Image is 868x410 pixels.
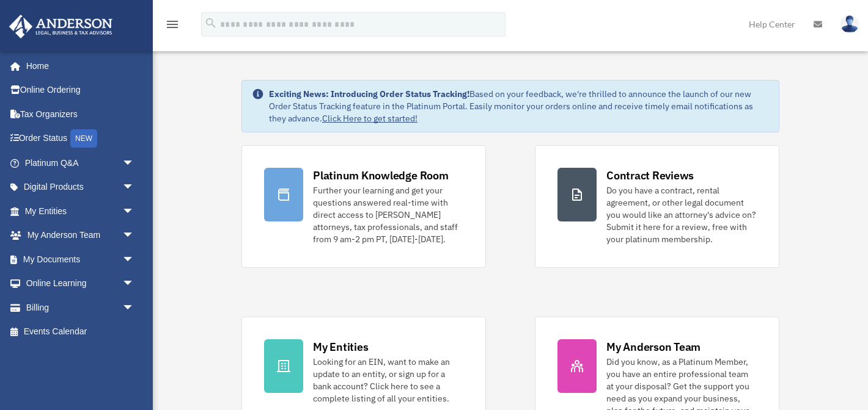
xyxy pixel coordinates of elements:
div: Platinum Knowledge Room [313,168,449,183]
span: arrow_drop_down [122,247,147,272]
div: NEW [70,129,97,148]
span: arrow_drop_down [122,151,147,176]
a: My Anderson Teamarrow_drop_down [9,223,153,248]
a: My Entitiesarrow_drop_down [9,199,153,223]
div: Looking for an EIN, want to make an update to an entity, or sign up for a bank account? Click her... [313,356,463,405]
span: arrow_drop_down [122,175,147,200]
span: arrow_drop_down [122,223,147,248]
a: Digital Productsarrow_drop_down [9,175,153,200]
a: menu [165,21,180,32]
i: menu [165,17,180,32]
i: search [204,16,218,30]
a: Contract Reviews Do you have a contract, rental agreement, or other legal document you would like... [535,145,779,268]
div: Do you have a contract, rental agreement, or other legal document you would like an attorney's ad... [606,184,757,245]
a: Platinum Knowledge Room Further your learning and get your questions answered real-time with dire... [241,145,486,268]
a: Events Calendar [9,320,153,344]
span: arrow_drop_down [122,199,147,224]
a: Home [9,54,147,78]
div: Contract Reviews [606,168,694,183]
span: arrow_drop_down [122,272,147,297]
a: Online Ordering [9,78,153,103]
a: Tax Organizers [9,102,153,126]
span: arrow_drop_down [122,295,147,320]
a: Online Learningarrow_drop_down [9,272,153,296]
img: User Pic [840,15,859,33]
div: My Entities [313,339,368,354]
div: My Anderson Team [606,339,701,354]
strong: Exciting News: Introducing Order Status Tracking! [269,88,469,99]
a: Platinum Q&Aarrow_drop_down [9,151,153,175]
div: Based on your feedback, we're thrilled to announce the launch of our new Order Status Tracking fe... [269,88,769,124]
a: Order StatusNEW [9,126,153,151]
div: Further your learning and get your questions answered real-time with direct access to [PERSON_NAM... [313,184,463,245]
a: Billingarrow_drop_down [9,295,153,320]
a: Click Here to get started! [322,113,417,124]
img: Anderson Advisors Platinum Portal [6,15,116,38]
a: My Documentsarrow_drop_down [9,247,153,272]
